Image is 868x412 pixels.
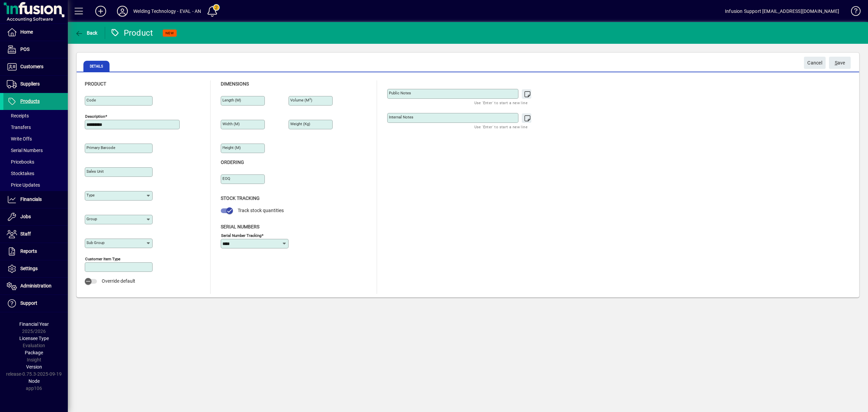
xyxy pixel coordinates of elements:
[3,76,68,93] a: Suppliers
[290,121,310,126] mat-label: Weight (Kg)
[112,5,133,17] button: Profile
[221,233,261,238] mat-label: Serial Number tracking
[835,57,845,69] span: ave
[238,208,284,213] span: Track stock quantities
[846,1,860,23] a: Knowledge Base
[3,260,68,277] a: Settings
[309,97,311,101] sup: 3
[725,6,839,17] div: Infusion Support [EMAIL_ADDRESS][DOMAIN_NAME]
[3,295,68,312] a: Support
[165,31,174,35] span: NEW
[86,98,96,102] mat-label: Code
[7,113,29,118] span: Receipts
[20,300,37,306] span: Support
[20,46,29,52] span: POS
[86,193,95,198] mat-label: Type
[20,98,40,104] span: Products
[20,81,40,87] span: Suppliers
[222,98,241,102] mat-label: Length (m)
[807,57,822,69] span: Cancel
[75,30,98,36] span: Back
[85,114,105,119] mat-label: Description
[3,121,68,133] a: Transfers
[3,24,68,41] a: Home
[86,169,104,174] mat-label: Sales unit
[389,115,413,119] mat-label: Internal Notes
[3,191,68,208] a: Financials
[7,182,40,188] span: Price Updates
[3,133,68,145] a: Write Offs
[20,29,33,35] span: Home
[474,99,528,107] mat-hint: Use 'Enter' to start a new line
[19,321,49,327] span: Financial Year
[222,145,241,150] mat-label: Height (m)
[3,110,68,121] a: Receipts
[20,266,38,271] span: Settings
[3,179,68,191] a: Price Updates
[85,257,120,261] mat-label: Customer Item Type
[7,136,32,142] span: Write Offs
[20,248,37,254] span: Reports
[90,5,112,17] button: Add
[102,278,135,284] span: Override default
[7,159,34,165] span: Pricebooks
[3,278,68,295] a: Administration
[3,41,68,58] a: POS
[7,125,31,130] span: Transfers
[85,81,106,87] span: Product
[222,176,230,181] mat-label: EOQ
[3,226,68,243] a: Staff
[3,145,68,156] a: Serial Numbers
[7,171,34,176] span: Stocktakes
[389,91,411,95] mat-label: Public Notes
[3,168,68,179] a: Stocktakes
[20,231,31,237] span: Staff
[133,6,201,17] div: Welding Technology - EVAL - AN
[221,81,249,87] span: Dimensions
[835,60,837,65] span: S
[25,350,43,355] span: Package
[222,121,240,126] mat-label: Width (m)
[3,208,68,225] a: Jobs
[83,61,110,72] span: Details
[26,364,42,370] span: Version
[804,57,826,69] button: Cancel
[221,224,259,229] span: Serial Numbers
[829,57,851,69] button: Save
[7,148,43,153] span: Serial Numbers
[3,156,68,168] a: Pricebooks
[19,336,49,341] span: Licensee Type
[3,58,68,75] a: Customers
[221,160,244,165] span: Ordering
[221,195,260,201] span: Stock Tracking
[68,27,105,39] app-page-header-button: Back
[3,243,68,260] a: Reports
[20,64,43,69] span: Customers
[86,145,115,150] mat-label: Primary barcode
[20,214,31,219] span: Jobs
[110,27,153,38] div: Product
[474,123,528,131] mat-hint: Use 'Enter' to start a new line
[20,196,42,202] span: Financials
[73,27,99,39] button: Back
[86,217,97,221] mat-label: Group
[86,240,104,245] mat-label: Sub group
[20,283,52,288] span: Administration
[290,98,312,102] mat-label: Volume (m )
[28,378,40,384] span: Node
